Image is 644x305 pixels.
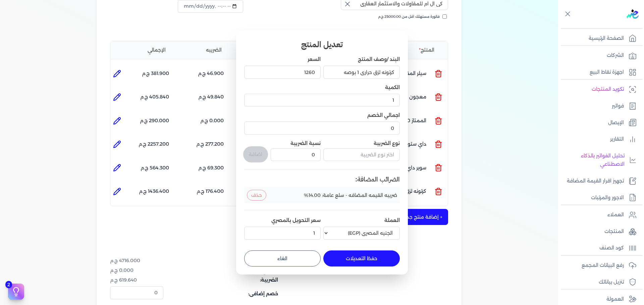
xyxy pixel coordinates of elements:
[271,148,321,161] input: نسبة الضريبة
[290,140,321,146] label: نسبة الضريبة
[244,250,321,266] button: الغاء
[247,190,266,201] button: حذف
[323,148,400,164] button: اختر نوع الضريبة
[367,112,400,118] label: اجمالي الخصم
[323,66,400,78] input: البند /وصف المنتج
[308,56,321,62] label: السعر
[244,66,321,78] input: السعر
[244,175,400,184] h4: الضرائب المضافة:
[304,192,397,199] span: ضريبه القيمه المضافه - سلع عامة: 14.00%
[323,140,400,147] label: نوع الضريبة
[271,217,321,223] label: سعر التحويل بالمصري
[323,250,400,266] button: حفظ التعديلات
[244,94,400,106] input: الكمية
[244,39,400,51] h3: تعديل المنتج
[358,56,400,62] label: البند /وصف المنتج
[244,227,321,239] input: سعر التحويل بالمصري
[323,148,400,161] input: اختر نوع الضريبة
[384,217,400,223] label: العملة
[385,84,400,90] label: الكمية
[244,122,400,134] input: اجمالي الخصم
